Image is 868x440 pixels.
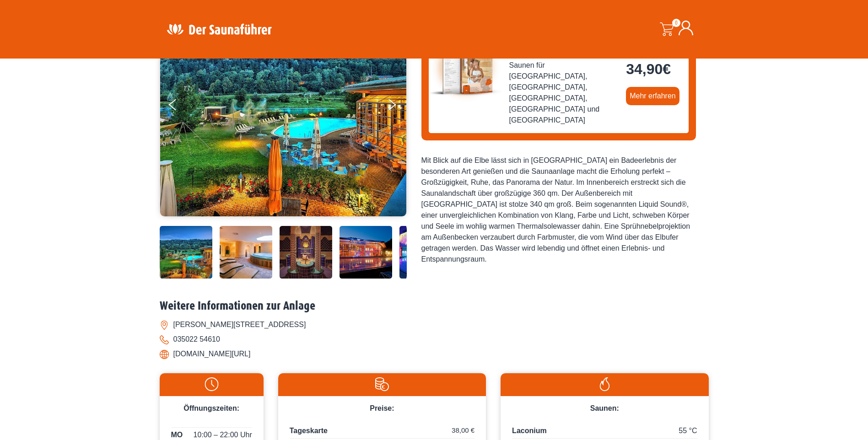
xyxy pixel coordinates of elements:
[164,377,259,391] img: Uhr-weiss.svg
[421,155,696,265] div: Mit Blick auf die Elbe lässt sich in [GEOGRAPHIC_DATA] ein Badeerlebnis der besonderen Art genieß...
[290,425,474,439] p: Tageskarte
[452,425,474,436] span: 38,00 €
[509,38,619,126] span: Saunaführer Ost 2025/2026 - mit mehr als 50 der beliebtesten Saunen für [GEOGRAPHIC_DATA], [GEOGR...
[512,427,547,435] span: Laconium
[663,61,671,77] span: €
[169,95,192,118] button: Previous
[160,332,709,347] li: 035022 54610
[183,404,239,412] span: Öffnungszeiten:
[679,425,697,436] span: 55 °C
[626,61,671,77] bdi: 34,90
[505,377,704,391] img: Flamme-weiss.svg
[672,19,680,27] span: 0
[429,31,502,104] img: der-saunafuehrer-2025-ost.jpg
[590,404,619,412] span: Saunen:
[160,347,709,361] li: [DOMAIN_NAME][URL]
[387,95,410,118] button: Next
[626,87,679,105] a: Mehr erfahren
[160,317,709,332] li: [PERSON_NAME][STREET_ADDRESS]
[283,377,481,391] img: Preise-weiss.svg
[370,404,394,412] span: Preise:
[160,299,709,313] h2: Weitere Informationen zur Anlage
